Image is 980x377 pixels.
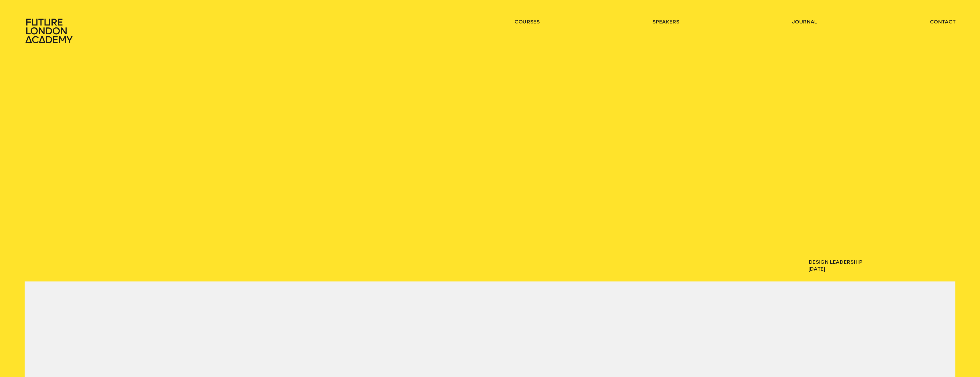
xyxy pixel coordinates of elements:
[930,18,956,25] a: contact
[809,265,956,272] span: [DATE]
[809,259,862,265] a: Design Leadership
[652,18,679,25] a: speakers
[514,18,540,25] a: courses
[792,18,817,25] a: journal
